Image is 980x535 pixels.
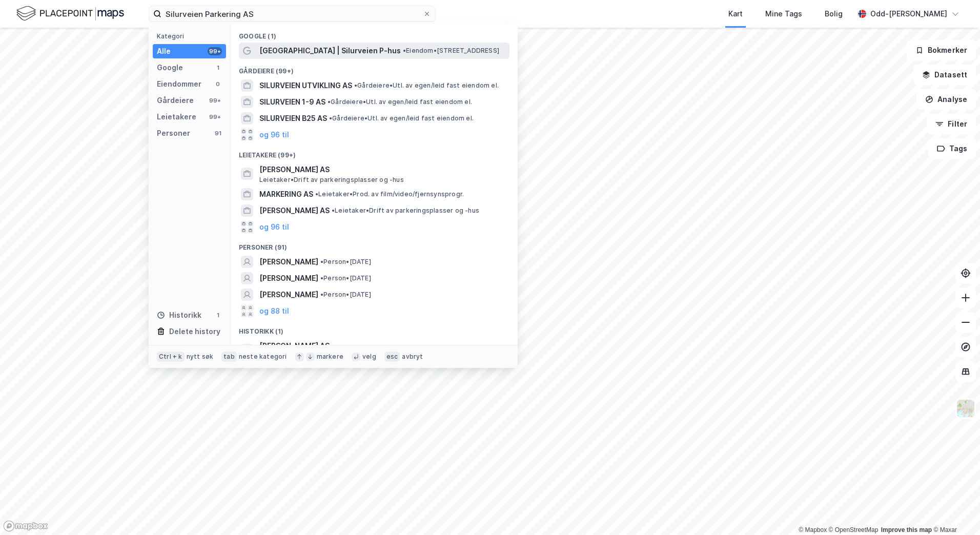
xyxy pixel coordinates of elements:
div: Odd-[PERSON_NAME] [870,8,947,20]
input: Søk på adresse, matrikkel, gårdeiere, leietakere eller personer [161,6,423,22]
span: [PERSON_NAME] [259,272,318,284]
div: Eiendommer [157,78,201,90]
button: Bokmerker [907,40,976,60]
span: [GEOGRAPHIC_DATA] | Silurveien P-hus [259,45,401,57]
button: og 88 til [259,305,289,317]
span: • [320,274,323,282]
span: Person • [DATE] [320,274,371,282]
div: tab [221,352,237,362]
div: Gårdeiere (99+) [231,59,518,77]
div: Bolig [825,8,843,20]
button: og 96 til [259,221,289,233]
span: • [320,291,323,298]
div: Historikk [157,309,201,321]
div: Kontrollprogram for chat [929,486,980,535]
img: logo.f888ab2527a4732fd821a326f86c7f29.svg [16,5,124,23]
span: [PERSON_NAME] [259,256,318,268]
div: 99+ [208,47,222,55]
span: • [354,81,357,89]
span: Gårdeiere • Utl. av egen/leid fast eiendom el. [329,114,474,122]
button: Tags [928,138,976,159]
iframe: Chat Widget [929,486,980,535]
span: SILURVEIEN B25 AS [259,112,327,125]
div: 99+ [208,113,222,121]
div: esc [384,352,400,362]
span: MARKERING AS [259,188,313,200]
span: • [315,190,318,198]
span: Person • [DATE] [320,258,371,266]
button: Analyse [916,89,976,110]
div: 1 [214,64,222,72]
span: • [328,98,331,106]
span: [PERSON_NAME] AS [259,204,330,217]
div: Mine Tags [765,8,802,20]
div: Personer (91) [231,235,518,254]
span: [PERSON_NAME] [259,289,318,301]
span: Gårdeiere • Utl. av egen/leid fast eiendom el. [328,98,472,106]
span: Person • [DATE] [320,291,371,299]
a: Mapbox homepage [3,520,48,532]
span: Leietaker • Prod. av film/video/fjernsynsprogr. [315,190,464,198]
div: 1 [214,311,222,319]
button: Filter [927,114,976,134]
span: Gårdeiere • Utl. av egen/leid fast eiendom el. [354,81,499,90]
img: Z [956,399,975,418]
span: Leietaker • Drift av parkeringsplasser og -hus [332,207,479,215]
a: Improve this map [881,526,932,533]
div: neste kategori [239,353,287,361]
button: Datasett [913,65,976,85]
div: Kart [728,8,743,20]
div: markere [317,353,343,361]
div: 0 [214,80,222,88]
div: avbryt [402,353,423,361]
span: [PERSON_NAME] AS [259,340,505,352]
div: Google (1) [231,24,518,43]
span: • [320,258,323,265]
button: og 96 til [259,129,289,141]
span: SILURVEIEN 1-9 AS [259,96,325,108]
span: • [329,114,332,122]
span: • [332,207,335,214]
div: Leietakere (99+) [231,143,518,161]
div: Leietakere [157,111,196,123]
span: [PERSON_NAME] AS [259,163,505,176]
div: 91 [214,129,222,137]
div: Personer [157,127,190,139]
a: Mapbox [799,526,827,533]
div: Historikk (1) [231,319,518,338]
div: velg [362,353,376,361]
div: Alle [157,45,171,57]
div: Gårdeiere [157,94,194,107]
div: 99+ [208,96,222,105]
span: Eiendom • [STREET_ADDRESS] [403,47,499,55]
div: Ctrl + k [157,352,185,362]
div: Delete history [169,325,220,338]
span: • [403,47,406,54]
div: nytt søk [187,353,214,361]
span: Leietaker • Drift av parkeringsplasser og -hus [259,176,404,184]
div: Google [157,61,183,74]
span: SILURVEIEN UTVIKLING AS [259,79,352,92]
a: OpenStreetMap [829,526,879,533]
div: Kategori [157,32,226,40]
